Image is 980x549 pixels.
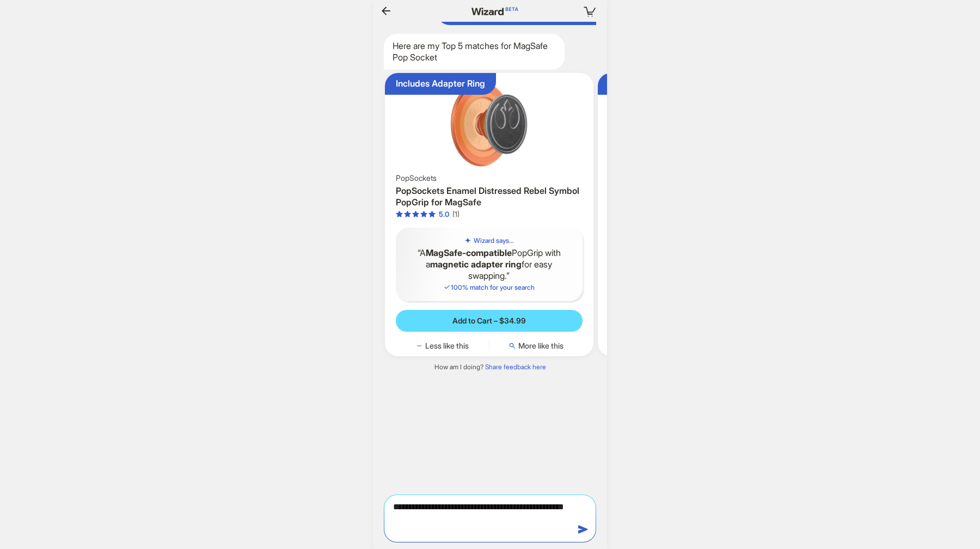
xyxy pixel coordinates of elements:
[405,247,574,281] q: A PopGrip with a for easy swapping.
[518,341,563,351] span: More like this
[384,34,565,70] div: Here are my Top 5 matches for MagSafe Pop Socket
[396,310,583,332] button: Add to Cart – $34.99
[396,78,485,89] div: Includes Adapter Ring
[412,211,419,218] span: star
[489,340,583,351] button: More like this
[396,210,449,219] div: 5.0 out of 5 stars
[396,340,489,351] button: Less like this
[602,77,802,176] img: PopSockets Enamel Long Live The Empire PopGrip for MagSafe
[443,283,535,291] span: 100 % match for your search
[425,341,469,351] span: Less like this
[430,259,522,270] b: magnetic adapter ring
[485,363,546,371] a: Share feedback here
[428,211,436,218] span: star
[396,211,403,218] span: star
[385,73,593,356] div: Includes Adapter RingPopSockets Enamel Distressed Rebel Symbol PopGrip for MagSafePopSocketsPopSo...
[452,210,460,219] div: (1)
[404,211,411,218] span: star
[420,211,427,218] span: star
[426,247,512,258] b: MagSafe-compatible
[439,210,449,219] div: 5.0
[389,77,589,171] img: PopSockets Enamel Distressed Rebel Symbol PopGrip for MagSafe
[452,316,526,326] span: Add to Cart – $34.99
[396,173,437,183] span: PopSockets
[373,363,607,371] div: How am I doing?
[474,236,514,245] h5: Wizard says...
[396,185,583,208] h3: PopSockets Enamel Distressed Rebel Symbol PopGrip for MagSafe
